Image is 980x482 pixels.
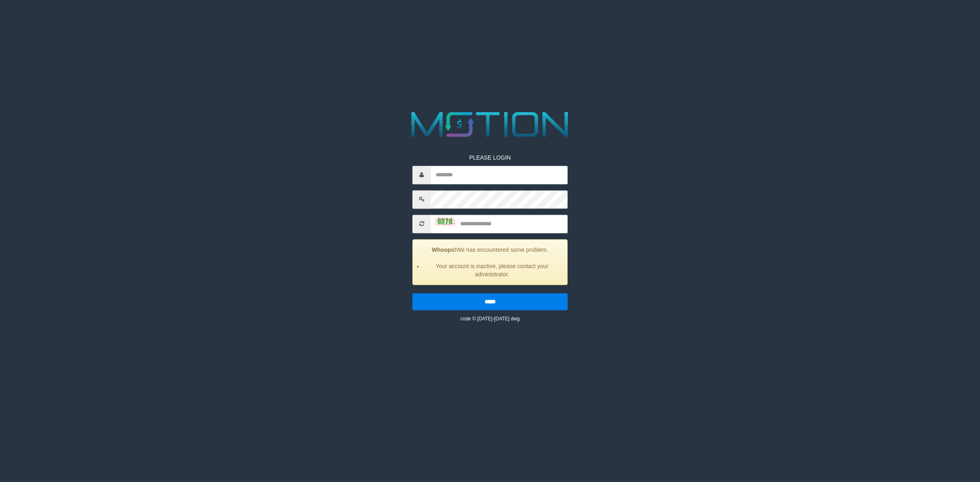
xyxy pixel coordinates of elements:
strong: Whoops! [432,247,456,253]
img: MOTION_logo.png [404,107,576,141]
div: We has encountered some problem. [412,239,568,285]
img: captcha [435,217,455,225]
li: Your account is inactive, please contact your administrator. [423,262,561,278]
small: code © [DATE]-[DATE] dwg [460,316,519,322]
p: PLEASE LOGIN [412,153,568,162]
